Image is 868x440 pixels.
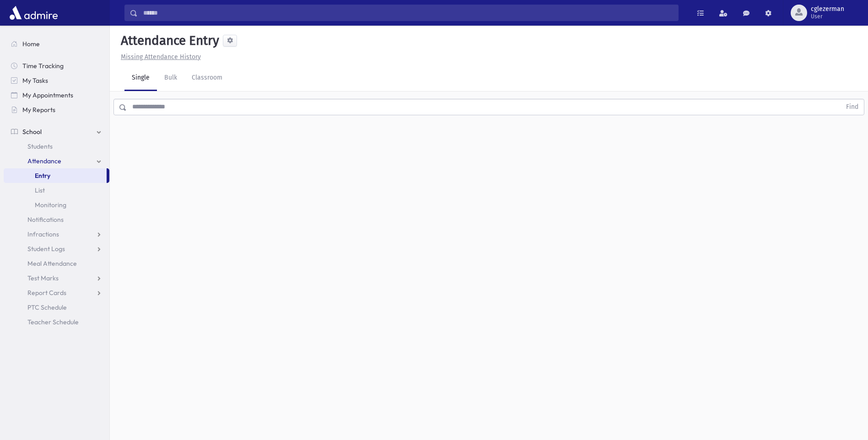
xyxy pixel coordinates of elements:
a: List [4,183,109,198]
a: My Tasks [4,73,109,88]
span: My Appointments [22,91,73,99]
h5: Attendance Entry [117,33,219,48]
a: Bulk [157,65,184,91]
a: My Reports [4,102,109,117]
a: Notifications [4,212,109,227]
a: Monitoring [4,198,109,212]
a: Test Marks [4,271,109,285]
a: Single [124,65,157,91]
img: AdmirePro [7,4,60,22]
a: Time Tracking [4,59,109,73]
span: PTC Schedule [27,303,67,311]
a: My Appointments [4,88,109,102]
span: Report Cards [27,289,66,297]
span: Infractions [27,230,59,238]
a: School [4,124,109,139]
a: Meal Attendance [4,256,109,271]
u: Missing Attendance History [121,53,201,61]
a: Entry [4,168,107,183]
span: Time Tracking [22,62,64,70]
span: Students [27,142,53,150]
a: Missing Attendance History [117,53,201,61]
button: Find [841,99,864,115]
span: Home [22,40,40,48]
span: Monitoring [35,201,66,209]
a: Teacher Schedule [4,315,109,329]
span: My Reports [22,106,55,114]
span: Notifications [27,215,64,224]
a: Students [4,139,109,154]
span: Teacher Schedule [27,318,79,326]
a: Student Logs [4,241,109,256]
span: My Tasks [22,76,48,85]
input: Search [138,5,678,21]
span: Meal Attendance [27,259,77,268]
span: School [22,128,42,136]
a: PTC Schedule [4,300,109,315]
span: Entry [35,172,50,180]
a: Attendance [4,154,109,168]
span: Test Marks [27,274,59,282]
a: Home [4,37,109,51]
span: List [35,186,45,194]
a: Report Cards [4,285,109,300]
span: Attendance [27,157,61,165]
a: Infractions [4,227,109,241]
a: Classroom [184,65,230,91]
span: cglezerman [811,5,844,13]
span: Student Logs [27,245,65,253]
span: User [811,13,844,20]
